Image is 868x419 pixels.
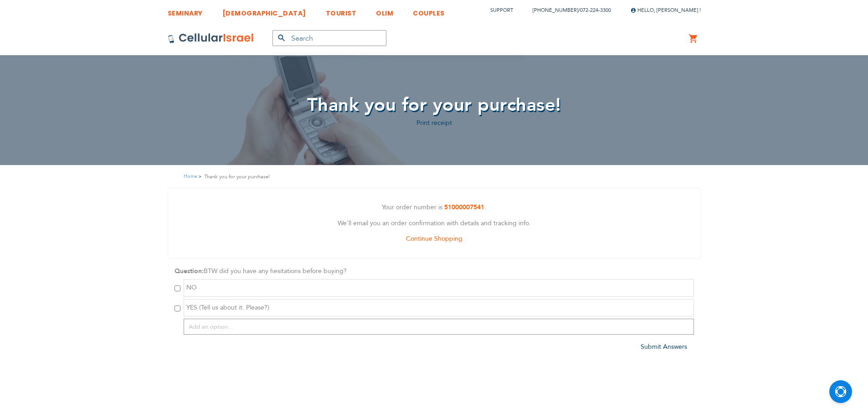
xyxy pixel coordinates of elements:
a: [PHONE_NUMBER] [533,7,578,14]
a: SEMINARY [168,2,203,19]
a: Print receipt [416,119,452,127]
span: YES (Tell us about it. Please?) [186,303,269,312]
li: / [524,4,611,17]
input: Add an option... [184,319,694,335]
a: [DEMOGRAPHIC_DATA] [222,2,306,19]
span: BTW did you have any hesitations before buying? [204,267,347,275]
span: Hello, [PERSON_NAME] ! [631,7,701,14]
input: Search [272,30,386,46]
strong: Question: [175,267,204,275]
img: Cellular Israel Logo [168,33,254,44]
span: Thank you for your purchase! [307,93,561,118]
a: 51000007541 [444,203,484,212]
span: NO [186,283,197,292]
a: OLIM [376,2,393,19]
a: COUPLES [413,2,445,19]
p: We'll email you an order confirmation with details and tracking info. [175,218,693,229]
a: Home [184,173,197,180]
a: Continue Shopping [406,234,462,243]
p: Your order number is: . [175,202,693,213]
a: Submit Answers [641,342,687,351]
strong: Thank you for your purchase! [204,172,270,181]
a: TOURIST [326,2,357,19]
a: 072-224-3300 [580,7,611,14]
a: Support [490,7,513,14]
